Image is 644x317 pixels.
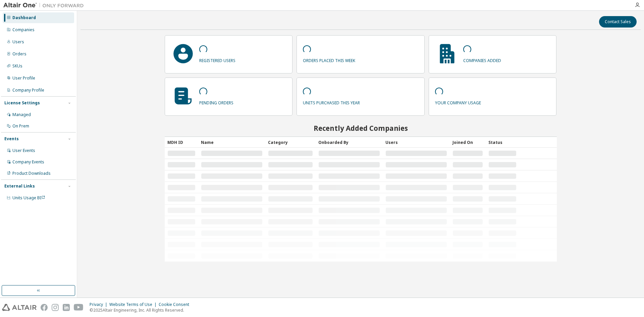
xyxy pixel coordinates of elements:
[599,16,637,28] button: Contact Sales
[159,302,193,307] div: Cookie Consent
[12,123,29,129] div: On Prem
[90,307,193,313] p: © 2025 Altair Engineering, Inc. All Rights Reserved.
[4,183,35,189] div: External Links
[463,56,501,63] p: companies added
[3,2,87,9] img: Altair One
[12,148,35,153] div: User Events
[435,98,481,106] p: your company usage
[167,137,196,148] div: MDH ID
[74,304,84,311] img: youtube.svg
[90,302,109,307] div: Privacy
[12,195,45,201] span: Units Usage BI
[63,304,70,311] img: linkedin.svg
[41,304,48,311] img: facebook.svg
[12,27,35,33] div: Companies
[385,137,447,148] div: Users
[303,56,355,63] p: orders placed this week
[165,124,557,133] h2: Recently Added Companies
[12,75,35,81] div: User Profile
[201,137,263,148] div: Name
[452,137,483,148] div: Joined On
[12,15,36,20] div: Dashboard
[12,171,51,176] div: Product Downloads
[488,137,517,148] div: Status
[268,137,313,148] div: Category
[199,56,235,63] p: registered users
[199,98,233,106] p: pending orders
[52,304,59,311] img: instagram.svg
[12,159,44,165] div: Company Events
[109,302,159,307] div: Website Terms of Use
[318,137,380,148] div: Onboarded By
[12,112,31,117] div: Managed
[12,51,26,57] div: Orders
[4,100,40,106] div: License Settings
[12,88,44,93] div: Company Profile
[12,39,24,45] div: Users
[303,98,360,106] p: units purchased this year
[12,63,22,69] div: SKUs
[2,304,37,311] img: altair_logo.svg
[4,136,19,142] div: Events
